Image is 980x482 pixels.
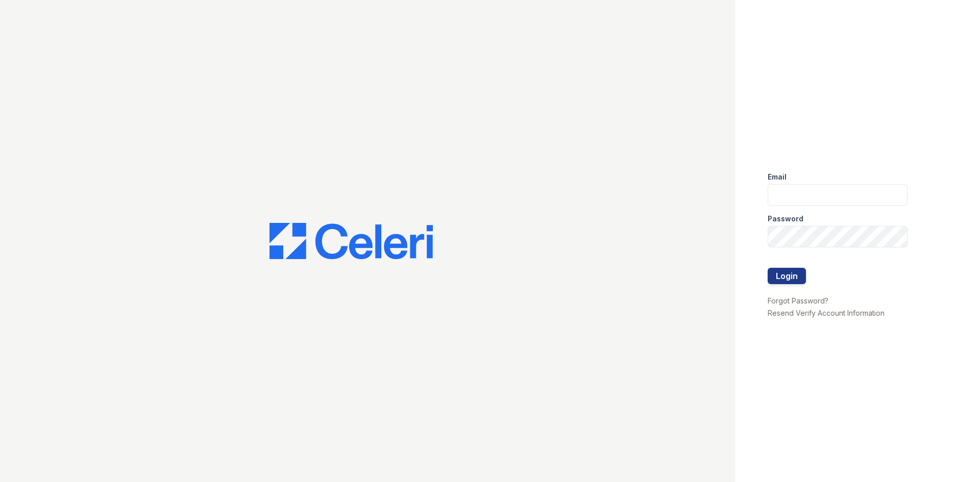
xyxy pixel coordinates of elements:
[768,214,803,224] label: Password
[768,296,828,305] a: Forgot Password?
[768,309,885,317] a: Resend Verify Account Information
[269,223,433,260] img: CE_Logo_Blue-a8612792a0a2168367f1c8372b55b34899dd931a85d93a1a3d3e32e68fde9ad4.png
[768,268,806,284] button: Login
[768,172,787,182] label: Email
